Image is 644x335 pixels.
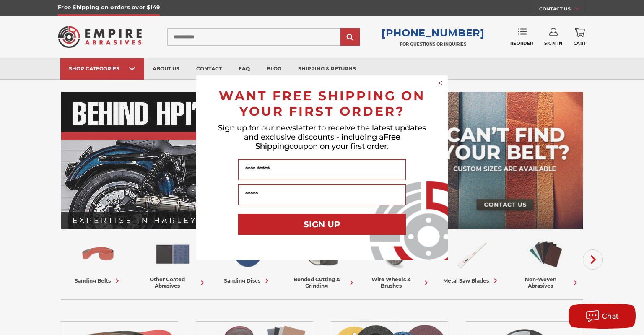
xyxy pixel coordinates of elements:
button: Close dialog [436,79,444,87]
span: Sign up for our newsletter to receive the latest updates and exclusive discounts - including a co... [218,123,426,151]
span: WANT FREE SHIPPING ON YOUR FIRST ORDER? [219,88,425,119]
span: Free Shipping [255,132,400,151]
button: SIGN UP [238,214,406,235]
button: Chat [569,304,636,329]
span: Chat [602,312,619,320]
